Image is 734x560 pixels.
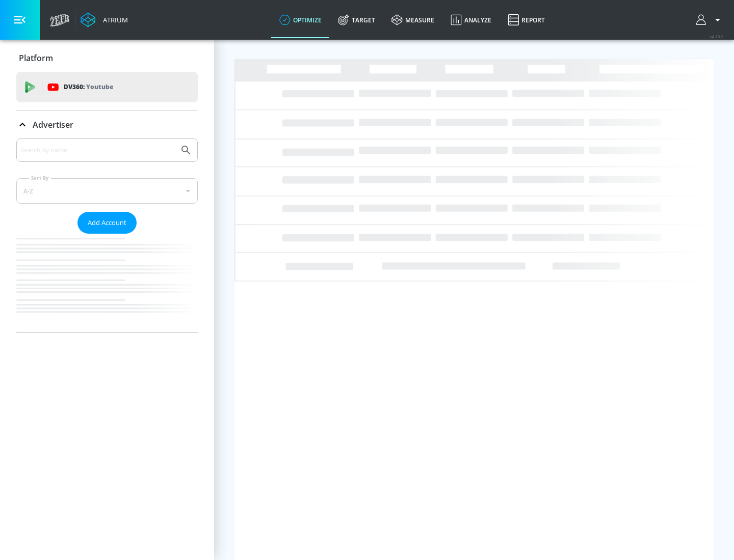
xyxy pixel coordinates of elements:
[16,138,198,332] div: Advertiser
[16,234,198,332] nav: list of Advertiser
[64,81,113,93] p: DV360:
[16,110,198,139] div: Advertiser
[383,2,442,38] a: measure
[88,217,126,229] span: Add Account
[99,15,128,24] div: Atrium
[271,2,330,38] a: optimize
[16,44,198,72] div: Platform
[710,34,724,39] span: v 4.19.0
[86,81,113,92] p: Youtube
[29,175,51,181] label: Sort By
[77,212,137,234] button: Add Account
[20,144,175,157] input: Search by name
[330,2,383,38] a: Target
[81,12,128,27] a: Atrium
[500,2,553,38] a: Report
[16,72,198,102] div: DV360: Youtube
[33,119,73,130] p: Advertiser
[19,52,53,64] p: Platform
[16,178,198,204] div: A-Z
[442,2,500,38] a: Analyze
